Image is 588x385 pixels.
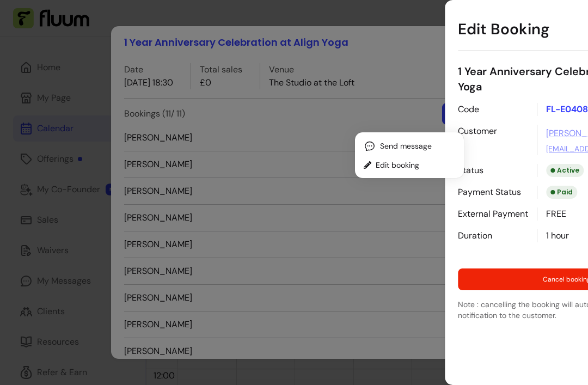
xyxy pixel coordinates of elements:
p: Duration [458,229,528,242]
div: Paid [546,186,577,199]
p: External Payment [458,207,528,221]
span: Send message [380,140,455,151]
p: Payment Status [458,186,528,199]
p: Code [458,103,528,116]
p: Status [458,164,528,177]
span: Edit booking [376,160,455,170]
div: Active [546,164,584,177]
p: Customer [458,125,528,155]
